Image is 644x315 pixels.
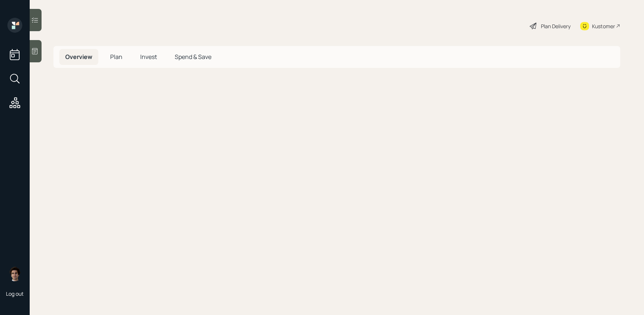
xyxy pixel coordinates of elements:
div: Kustomer [592,22,615,30]
span: Invest [140,53,157,61]
div: Plan Delivery [541,22,571,30]
img: harrison-schaefer-headshot-2.png [7,266,22,281]
div: Log out [6,290,24,297]
span: Spend & Save [175,53,211,61]
span: Overview [65,53,92,61]
span: Plan [110,53,122,61]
